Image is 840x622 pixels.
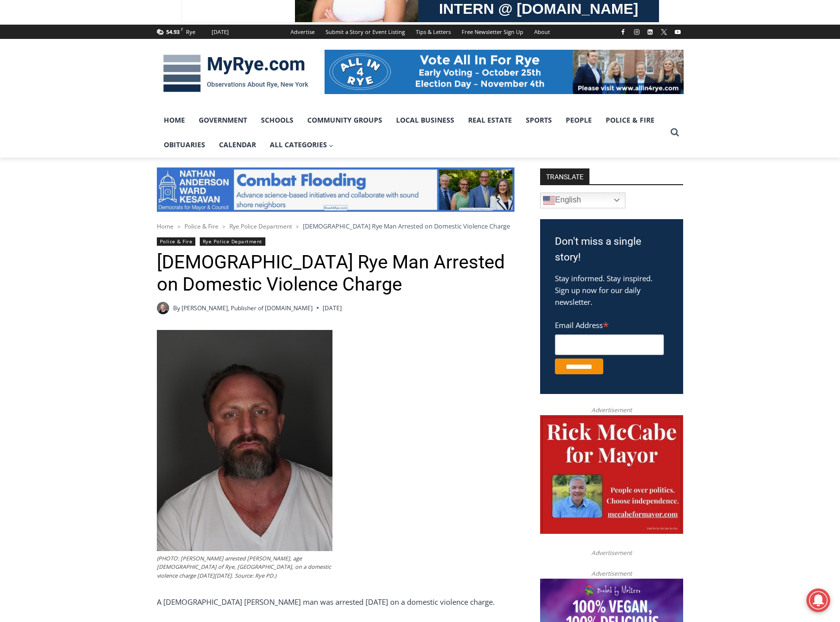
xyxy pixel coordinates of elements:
a: Home [157,108,192,132]
strong: TRANSLATE [540,168,589,184]
a: Local Business [389,108,461,132]
a: Community Groups [300,108,389,132]
a: Submit a Story or Event Listing [320,25,410,39]
h1: [DEMOGRAPHIC_DATA] Rye Man Arrested on Domestic Violence Charge [157,251,514,296]
a: Real Estate [461,108,519,132]
a: People [559,108,599,132]
button: View Search Form [666,124,684,141]
a: YouTube [672,26,684,38]
a: Linkedin [644,26,656,38]
a: Facebook [617,26,629,38]
span: Advertisement [582,405,642,415]
div: "At the 10am stand-up meeting, each intern gets a chance to take [PERSON_NAME] and the other inte... [249,0,466,96]
label: Email Address [555,315,664,333]
span: > [222,223,225,230]
a: Free Newsletter Sign Up [456,25,529,39]
span: Advertisement [582,548,642,557]
a: Intern @ [DOMAIN_NAME] [237,96,478,123]
a: X [658,26,670,38]
div: Rye [186,28,195,36]
img: en [543,195,555,206]
p: Stay informed. Stay inspired. Sign up now for our daily newsletter. [555,272,668,308]
a: [PERSON_NAME], Publisher of [DOMAIN_NAME] [182,304,313,312]
a: Government [192,108,254,132]
span: Intern @ [DOMAIN_NAME] [258,98,457,120]
button: Child menu of All Categories [263,132,341,157]
h3: Don't miss a single story! [555,234,668,265]
span: > [296,223,299,230]
span: > [178,223,181,230]
a: Schools [254,108,300,132]
a: Obituaries [157,132,212,157]
a: Sports [519,108,559,132]
a: English [540,193,625,208]
a: Police & Fire [184,222,219,230]
a: Home [157,222,174,230]
span: 54.93 [166,28,180,35]
a: Advertise [285,25,320,39]
time: [DATE] [323,303,342,313]
span: [DEMOGRAPHIC_DATA] Rye Man Arrested on Domestic Violence Charge [303,222,510,230]
p: A [DEMOGRAPHIC_DATA] [PERSON_NAME] man was arrested [DATE] on a domestic violence charge. [157,596,514,608]
img: McCabe for Mayor [540,415,683,534]
a: Rye Police Department [200,237,265,246]
span: F [181,27,183,32]
a: Calendar [212,132,263,157]
nav: Primary Navigation [157,108,666,158]
span: By [173,303,180,313]
a: Police & Fire [157,237,196,246]
img: MyRye.com [157,48,315,99]
div: [DATE] [212,28,229,36]
a: Rye Police Department [229,222,292,230]
img: (PHOTO: Rye PD arrested Michael P. O’Connell, age 42 of Rye, NY, on a domestic violence charge on... [157,330,332,551]
nav: Secondary Navigation [285,25,555,39]
span: Advertisement [582,569,642,578]
nav: Breadcrumbs [157,221,514,231]
figcaption: (PHOTO: [PERSON_NAME] arrested [PERSON_NAME], age [DEMOGRAPHIC_DATA] of Rye, [GEOGRAPHIC_DATA], o... [157,554,332,580]
img: All in for Rye [325,50,684,94]
a: Police & Fire [599,108,661,132]
a: Author image [157,302,169,314]
a: Tips & Letters [410,25,456,39]
a: Instagram [631,26,643,38]
a: About [529,25,555,39]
